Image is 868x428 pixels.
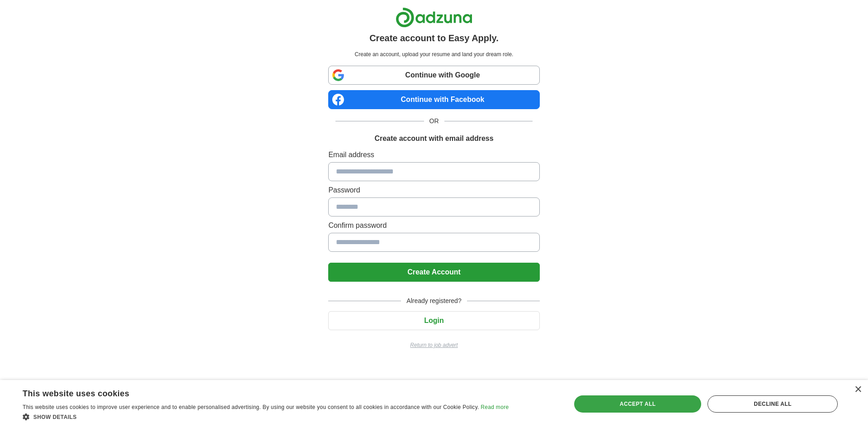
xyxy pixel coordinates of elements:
label: Confirm password [328,220,539,231]
label: Email address [328,149,539,160]
label: Password [328,185,539,196]
div: Accept all [574,395,702,413]
button: Create Account [328,263,539,282]
span: OR [424,116,444,126]
button: Login [328,311,539,330]
a: Read more, opens a new window [481,404,509,410]
p: Create an account, upload your resume and land your dream role. [330,50,538,58]
a: Return to job advert [328,341,539,349]
h1: Create account with email address [374,133,493,144]
h1: Create account to Easy Apply. [369,31,499,45]
span: Show details [33,414,77,420]
div: Show details [23,412,509,421]
div: This website uses cookies [23,385,486,399]
span: This website uses cookies to improve user experience and to enable personalised advertising. By u... [23,404,479,410]
div: Close [854,386,861,393]
span: Already registered? [401,296,467,306]
div: Decline all [708,395,838,413]
img: Adzuna logo [396,7,472,28]
a: Login [328,317,539,324]
a: Continue with Google [328,66,539,85]
a: Continue with Facebook [328,90,539,109]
